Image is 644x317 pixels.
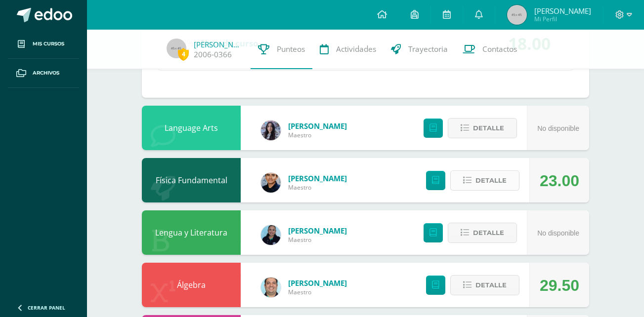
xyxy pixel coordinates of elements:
span: Actividades [336,44,376,54]
span: Mis cursos [33,40,64,48]
span: Contactos [482,44,517,54]
span: Mi Perfil [534,15,591,23]
span: Trayectoria [408,44,448,54]
a: Archivos [8,59,79,88]
img: 332fbdfa08b06637aa495b36705a9765.png [261,277,281,297]
img: c00ed30f81870df01a0e4b2e5e7fa781.png [261,120,281,140]
img: 45x45 [167,39,186,58]
a: [PERSON_NAME] [194,40,243,49]
a: [PERSON_NAME] [288,173,347,183]
span: Cerrar panel [28,304,65,311]
div: Álgebra [142,263,241,307]
img: 9587b11a6988a136ca9b298a8eab0d3f.png [261,225,281,245]
span: Detalle [475,171,507,190]
span: Archivos [33,69,59,77]
a: Mis cursos [8,30,79,59]
a: Actividades [312,30,384,69]
a: Punteos [251,30,312,69]
span: No disponible [537,124,579,132]
div: 29.50 [540,263,579,308]
span: Maestro [288,236,347,244]
span: No disponible [537,229,579,237]
a: [PERSON_NAME] [288,226,347,236]
span: Maestro [288,183,347,192]
img: 45x45 [507,5,527,25]
span: Maestro [288,131,347,139]
a: Trayectoria [384,30,455,69]
a: Contactos [455,30,524,69]
a: [PERSON_NAME] [288,121,347,131]
span: Detalle [475,276,507,294]
a: [PERSON_NAME] [288,278,347,288]
button: Detalle [450,275,519,295]
div: Física Fundamental [142,158,241,202]
span: [PERSON_NAME] [534,6,591,16]
button: Detalle [450,170,519,191]
img: 118ee4e8e89fd28cfd44e91cd8d7a532.png [261,173,281,193]
div: 23.00 [540,158,579,203]
button: Detalle [448,223,517,243]
div: Language Arts [142,106,241,150]
span: Detalle [473,224,504,242]
span: Detalle [473,119,504,137]
div: Lengua y Literatura [142,210,241,255]
button: Detalle [448,118,517,138]
span: 4 [178,48,189,60]
a: 2006-0366 [194,49,232,60]
span: Maestro [288,288,347,296]
span: Punteos [277,44,305,54]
